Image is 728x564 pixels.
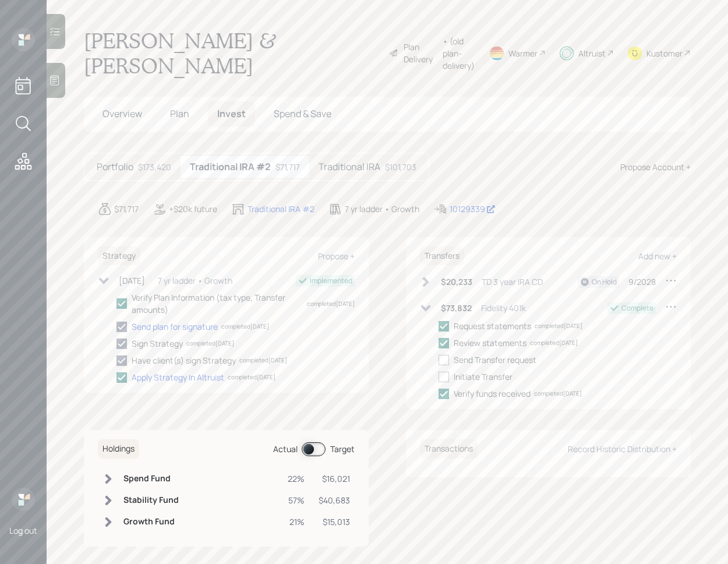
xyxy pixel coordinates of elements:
[319,473,350,485] div: $16,021
[568,443,677,454] div: Record Historic Distribution +
[420,246,464,266] h6: Transfers
[132,337,183,350] div: Sign Strategy
[97,161,133,172] h5: Portfolio
[535,322,582,330] div: completed [DATE]
[441,304,472,313] h6: $73,832
[98,246,140,266] h6: Strategy
[454,371,513,383] div: Initiate Transfer
[454,320,531,332] div: Request statements
[248,203,314,215] div: Traditional IRA #2
[12,488,35,511] img: retirable_logo.png
[450,203,496,215] div: 10129339
[454,387,531,400] div: Verify funds received
[123,495,179,505] h6: Stability Fund
[274,107,331,120] span: Spend & Save
[138,161,171,173] div: $173,420
[228,373,275,382] div: completed [DATE]
[170,107,189,120] span: Plan
[132,320,218,333] div: Send plan for signature
[132,291,303,316] div: Verify Plan Information (tax type, Transfer amounts)
[508,47,538,59] div: Warmer
[319,516,350,528] div: $15,013
[592,277,617,287] div: On Hold
[454,337,526,349] div: Review statements
[385,161,416,173] div: $101,703
[98,439,139,459] h6: Holdings
[288,494,305,506] div: 57%
[482,276,543,288] div: TD 3 year IRA CD
[319,494,350,506] div: $40,683
[638,251,677,262] div: Add new +
[307,299,355,308] div: completed [DATE]
[114,203,139,215] div: $71,717
[481,302,526,314] div: Fidelity 401k
[534,389,582,398] div: completed [DATE]
[132,371,224,383] div: Apply Strategy In Altruist
[119,274,145,287] div: [DATE]
[310,276,352,286] div: Implemented
[420,439,478,459] h6: Transactions
[628,276,656,288] div: 9/2028
[288,516,305,528] div: 21%
[239,356,287,365] div: completed [DATE]
[443,35,475,72] div: • (old plan-delivery)
[318,251,355,262] div: Propose +
[620,161,691,173] div: Propose Account +
[454,354,536,366] div: Send Transfer request
[530,339,578,347] div: completed [DATE]
[646,47,683,59] div: Kustomer
[103,107,142,120] span: Overview
[578,47,606,59] div: Altruist
[123,474,179,484] h6: Spend Fund
[345,203,419,215] div: 7 yr ladder • Growth
[288,473,305,485] div: 22%
[221,322,269,331] div: completed [DATE]
[319,161,380,172] h5: Traditional IRA
[84,28,380,78] h1: [PERSON_NAME] & [PERSON_NAME]
[330,443,355,455] div: Target
[158,274,232,287] div: 7 yr ladder • Growth
[404,41,437,65] div: Plan Delivery
[186,339,234,348] div: completed [DATE]
[123,517,179,527] h6: Growth Fund
[169,203,217,215] div: +$20k future
[275,161,300,173] div: $71,717
[441,277,472,287] h6: $20,233
[621,303,653,313] div: Complete
[217,107,246,120] span: Invest
[132,354,236,366] div: Have client(s) sign Strategy
[190,161,271,172] h5: Traditional IRA #2
[9,525,37,536] div: Log out
[273,443,298,455] div: Actual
